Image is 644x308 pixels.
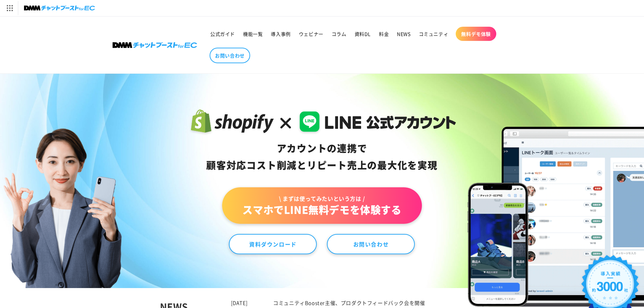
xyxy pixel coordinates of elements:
[215,52,245,58] span: お問い合わせ
[267,27,294,41] a: 導入事例
[229,234,317,254] a: 資料ダウンロード
[271,31,290,37] span: 導入事例
[456,27,496,41] a: 無料デモ体験
[397,31,410,37] span: NEWS
[419,31,449,37] span: コミュニティ
[461,31,491,37] span: 無料デモ体験
[188,140,456,174] div: アカウントの連携で 顧客対応コスト削減と リピート売上の 最大化を実現
[1,1,18,15] img: サービス
[242,195,401,202] span: \ まずは使ってみたいという方は /
[355,31,371,37] span: 資料DL
[351,27,375,41] a: 資料DL
[295,27,328,41] a: ウェビナー
[393,27,414,41] a: NEWS
[299,31,324,37] span: ウェビナー
[273,299,425,306] a: コミュニティBooster主催、プロダクトフィードバック会を開催
[379,31,389,37] span: 料金
[328,27,351,41] a: コラム
[239,27,267,41] a: 機能一覧
[243,31,263,37] span: 機能一覧
[327,234,415,254] a: お問い合わせ
[332,31,347,37] span: コラム
[222,187,422,224] a: \ まずは使ってみたいという方は /スマホでLINE無料デモを体験する
[231,299,248,306] time: [DATE]
[415,27,453,41] a: コミュニティ
[210,48,250,63] a: お問い合わせ
[210,31,235,37] span: 公式ガイド
[24,3,95,13] img: チャットブーストforEC
[113,42,197,48] img: 株式会社DMM Boost
[375,27,393,41] a: 料金
[206,27,239,41] a: 公式ガイド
